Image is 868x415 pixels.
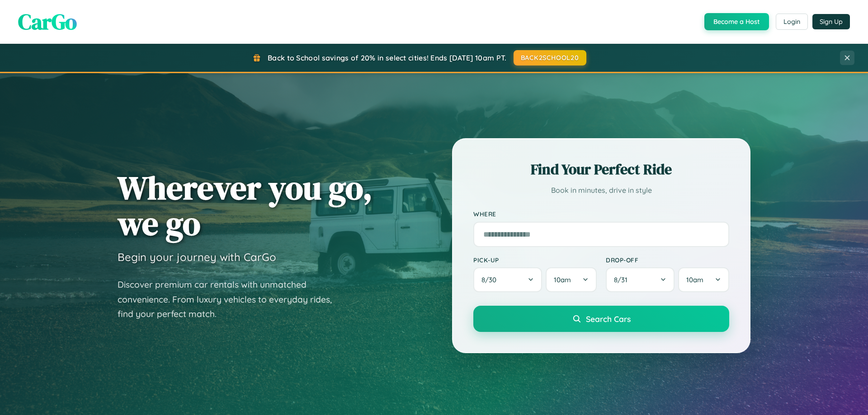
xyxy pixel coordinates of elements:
p: Discover premium car rentals with unmatched convenience. From luxury vehicles to everyday rides, ... [118,277,344,322]
button: 10am [678,267,729,292]
button: BACK2SCHOOL20 [514,50,586,65]
span: 10am [686,275,703,284]
h1: Wherever you go, we go [118,170,373,241]
button: 10am [546,267,597,292]
label: Where [473,210,729,218]
label: Pick-up [473,256,597,264]
span: CarGo [18,7,77,37]
span: 10am [554,275,571,284]
button: Search Cars [473,306,729,332]
span: 8 / 31 [614,275,632,284]
span: 8 / 30 [481,275,501,284]
h2: Find Your Perfect Ride [473,159,729,179]
button: 8/31 [606,267,675,292]
button: 8/30 [473,267,542,292]
h3: Begin your journey with CarGo [118,250,276,264]
label: Drop-off [606,256,729,264]
span: Search Cars [586,314,631,324]
button: Become a Host [704,13,769,30]
button: Login [776,14,808,30]
button: Sign Up [812,14,850,29]
span: Back to School savings of 20% in select cities! Ends [DATE] 10am PT. [268,53,506,62]
p: Book in minutes, drive in style [473,184,729,197]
